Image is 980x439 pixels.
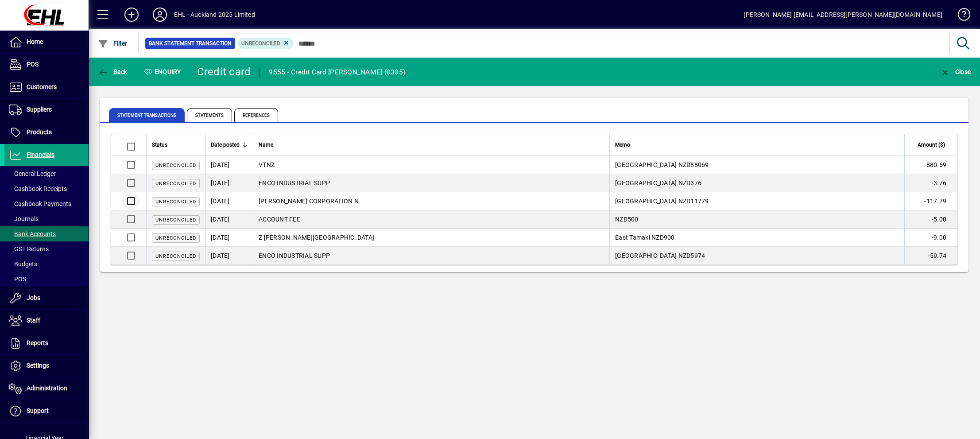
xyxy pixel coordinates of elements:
a: POS [4,54,89,76]
div: EHL - Auckland 2025 Limited [174,8,255,22]
span: [GEOGRAPHIC_DATA] NZD376 [615,179,701,186]
span: Home [27,38,43,45]
span: Unreconciled [241,40,280,47]
button: Back [96,64,130,80]
span: Support [27,407,49,414]
span: Administration [27,385,67,392]
td: -3.76 [904,174,957,192]
a: Support [4,400,89,422]
a: POS [4,272,89,287]
button: Profile [146,7,174,23]
td: [DATE] [205,247,253,264]
span: General Ledger [9,170,56,177]
span: POS [9,276,26,283]
span: Z [PERSON_NAME][GEOGRAPHIC_DATA] [259,234,374,241]
a: GST Returns [4,241,89,256]
span: Settings [27,362,49,369]
span: Statements [187,108,232,122]
span: Cashbook Receipts [9,185,67,192]
button: Add [117,7,146,23]
td: -117.79 [904,192,957,210]
span: [GEOGRAPHIC_DATA] NZD5974 [615,252,705,259]
span: Memo [615,140,630,150]
span: Jobs [27,294,40,301]
span: GST Returns [9,245,49,253]
a: General Ledger [4,166,89,181]
td: [DATE] [205,210,253,229]
a: Reports [4,332,89,354]
td: [DATE] [205,156,253,174]
a: Settings [4,355,89,377]
span: ACCOUNT FEE [259,216,300,223]
a: Jobs [4,287,89,309]
a: Bank Accounts [4,226,89,241]
span: Budgets [9,260,37,268]
td: -5.00 [904,210,957,229]
span: ENCO INDUSTRIAL SUPP [259,252,330,259]
span: Bank Accounts [9,230,56,237]
a: Staff [4,310,89,332]
a: Administration [4,377,89,400]
span: VTNZ [259,161,275,168]
td: [DATE] [205,229,253,247]
a: Home [4,31,89,53]
span: Back [98,68,128,75]
td: -59.74 [904,247,957,264]
span: Journals [9,215,39,222]
a: Products [4,121,89,144]
span: Customers [27,83,57,90]
span: Date posted [211,140,240,150]
a: Customers [4,76,89,98]
a: Knowledge Base [951,2,969,31]
span: ENCO INDUSTRIAL SUPP [259,179,330,186]
span: [GEOGRAPHIC_DATA] NZD11779 [615,198,709,205]
span: [PERSON_NAME] CORPORATION N [259,198,359,205]
span: Financials [27,151,54,158]
span: Unreconciled [155,199,196,205]
div: Name [259,140,604,150]
div: Enquiry [137,65,190,79]
span: Name [259,140,273,150]
a: Budgets [4,256,89,272]
a: Cashbook Receipts [4,181,89,196]
div: Date posted [211,140,248,150]
span: Filter [98,40,128,47]
span: [GEOGRAPHIC_DATA] NZD88069 [615,161,709,168]
span: Amount ($) [918,140,945,150]
span: East Tamaki NZD900 [615,234,675,241]
span: Unreconciled [155,181,196,186]
a: Journals [4,211,89,226]
mat-chip: Reconciliation Status: Unreconciled [238,38,294,49]
td: -880.69 [904,156,957,174]
span: Unreconciled [155,163,196,168]
div: Memo [615,140,899,150]
div: [PERSON_NAME] [EMAIL_ADDRESS][PERSON_NAME][DOMAIN_NAME] [744,8,942,22]
a: Suppliers [4,99,89,121]
td: [DATE] [205,174,253,192]
span: References [234,108,278,122]
app-page-header-button: Back [89,64,137,80]
span: Reports [27,339,48,346]
span: Cashbook Payments [9,200,71,207]
span: Unreconciled [155,217,196,223]
span: Suppliers [27,106,52,113]
div: Amount ($) [910,140,953,150]
div: Credit card [197,65,251,79]
td: [DATE] [205,192,253,210]
span: Bank Statement Transaction [149,39,232,48]
span: Unreconciled [155,253,196,259]
span: Status [152,140,167,150]
td: -9.00 [904,229,957,247]
span: NZD500 [615,216,639,223]
span: Statement Transactions [109,108,185,122]
a: Cashbook Payments [4,196,89,211]
button: Close [937,64,973,80]
button: Filter [96,35,130,51]
span: Products [27,128,52,136]
div: 9555 - Credit Card [PERSON_NAME] (0305) [269,65,405,79]
span: POS [27,61,39,68]
div: Status [152,140,200,150]
span: Close [940,68,971,75]
app-page-header-button: Close enquiry [930,64,980,80]
span: Unreconciled [155,235,196,241]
